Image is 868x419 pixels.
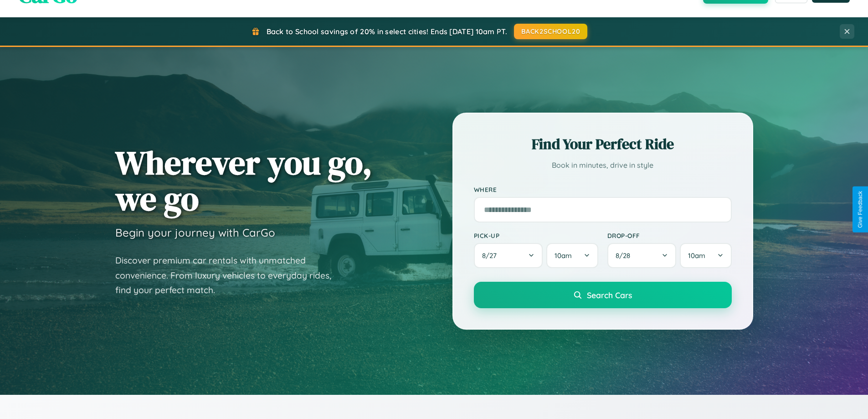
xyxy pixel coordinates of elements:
span: 10am [555,251,572,260]
span: 8 / 27 [482,251,501,260]
p: Discover premium car rentals with unmatched convenience. From luxury vehicles to everyday rides, ... [115,253,343,298]
button: BACK2SCHOOL20 [514,24,587,39]
h2: Find Your Perfect Ride [474,134,732,154]
h3: Begin your journey with CarGo [115,226,275,239]
button: 10am [546,243,598,268]
p: Book in minutes, drive in style [474,159,732,172]
button: 8/28 [607,243,677,268]
button: 8/27 [474,243,543,268]
label: Where [474,186,732,193]
span: Back to School savings of 20% in select cities! Ends [DATE] 10am PT. [267,27,507,36]
div: Give Feedback [857,191,863,228]
h1: Wherever you go, we go [115,145,372,217]
label: Drop-off [607,232,732,239]
button: 10am [680,243,731,268]
span: Search Cars [587,290,632,300]
span: 8 / 28 [616,251,635,260]
label: Pick-up [474,232,598,239]
span: 10am [688,251,705,260]
button: Search Cars [474,282,732,308]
